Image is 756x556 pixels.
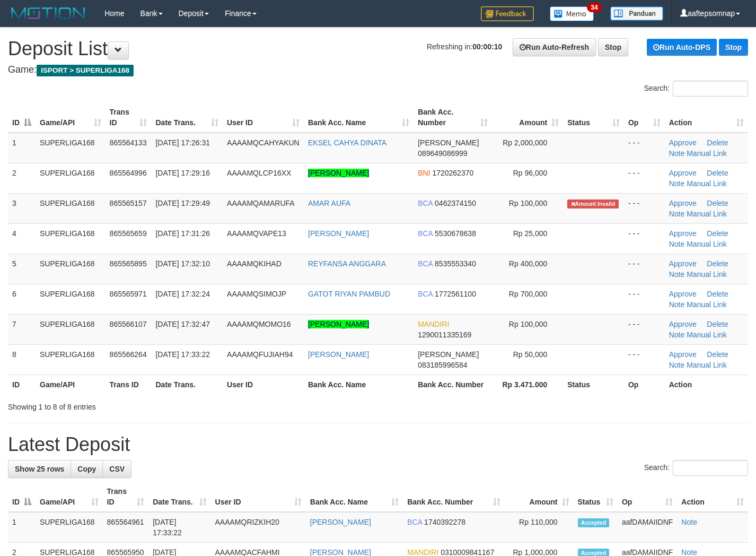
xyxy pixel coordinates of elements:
[624,375,665,394] th: Op
[36,102,106,133] th: Game/API: activate to sort column ascending
[492,375,563,394] th: Rp 3.471.000
[707,199,728,207] a: Delete
[624,344,665,375] td: - - -
[435,199,476,207] span: Copy 0462374150 to clipboard
[707,259,728,268] a: Delete
[36,254,106,284] td: SUPERLIGA168
[687,270,727,279] a: Manual Link
[103,482,149,512] th: Trans ID: activate to sort column ascending
[308,199,350,207] a: AMAR AUFA
[308,259,386,268] a: REYFANSA ANGGARA
[492,102,563,133] th: Amount: activate to sort column ascending
[407,518,422,526] span: BCA
[687,300,727,309] a: Manual Link
[8,254,36,284] td: 5
[513,38,596,56] a: Run Auto-Refresh
[155,350,209,359] span: [DATE] 17:33:22
[567,199,618,209] span: Amount is not matched
[707,320,728,328] a: Delete
[227,320,291,328] span: AAAAMQMOMO16
[610,6,663,21] img: panduan.png
[8,163,36,193] td: 2
[509,320,547,328] span: Rp 100,000
[227,290,286,298] span: AAAAMQSIMOJP
[418,350,479,359] span: [PERSON_NAME]
[414,375,492,394] th: Bank Acc. Number
[8,482,36,512] th: ID: activate to sort column descending
[418,361,467,369] span: Copy 083185996584 to clipboard
[36,375,106,394] th: Game/API
[687,210,727,218] a: Manual Link
[106,102,152,133] th: Trans ID: activate to sort column ascending
[418,138,479,147] span: [PERSON_NAME]
[227,199,295,207] span: AAAAMQAMARUFA
[472,42,502,51] strong: 00:00:10
[681,518,697,526] a: Note
[687,149,727,158] a: Manual Link
[435,259,476,268] span: Copy 8535553340 to clipboard
[719,39,748,56] a: Stop
[308,290,390,298] a: GATOT RIYAN PAMBUD
[110,169,147,177] span: 865564996
[505,482,573,512] th: Amount: activate to sort column ascending
[110,259,147,268] span: 865565895
[211,482,306,512] th: User ID: activate to sort column ascending
[707,290,728,298] a: Delete
[669,138,697,147] a: Approve
[624,163,665,193] td: - - -
[563,375,624,394] th: Status
[669,179,685,188] a: Note
[687,179,727,188] a: Manual Link
[669,270,685,279] a: Note
[8,512,36,543] td: 1
[669,210,685,218] a: Note
[481,6,534,21] img: Feedback.jpg
[647,39,717,56] a: Run Auto-DPS
[155,138,209,147] span: [DATE] 17:26:31
[15,465,64,473] span: Show 25 rows
[151,375,223,394] th: Date Trans.
[550,6,594,21] img: Button%20Memo.svg
[677,482,748,512] th: Action: activate to sort column ascending
[155,199,209,207] span: [DATE] 17:29:49
[109,465,125,473] span: CSV
[306,482,403,512] th: Bank Acc. Name: activate to sort column ascending
[707,350,728,359] a: Delete
[36,344,106,375] td: SUPERLIGA168
[155,169,209,177] span: [DATE] 17:29:16
[574,482,618,512] th: Status: activate to sort column ascending
[8,223,36,254] td: 4
[102,460,131,478] a: CSV
[509,259,547,268] span: Rp 400,000
[304,102,414,133] th: Bank Acc. Name: activate to sort column ascending
[644,460,748,476] label: Search:
[103,512,149,543] td: 865564961
[435,290,476,298] span: Copy 1772561100 to clipboard
[304,375,414,394] th: Bank Acc. Name
[644,81,748,97] label: Search:
[8,460,71,478] a: Show 25 rows
[110,290,147,298] span: 865565971
[227,350,293,359] span: AAAAMQFUJIAH94
[8,133,36,163] td: 1
[669,350,697,359] a: Approve
[227,229,286,238] span: AAAAMQVAPE13
[418,149,467,158] span: Copy 089649086999 to clipboard
[308,229,369,238] a: [PERSON_NAME]
[36,133,106,163] td: SUPERLIGA168
[308,138,386,147] a: EKSEL CAHYA DINATA
[665,375,748,394] th: Action
[673,81,748,97] input: Search:
[8,5,89,21] img: MOTION_logo.png
[669,229,697,238] a: Approve
[110,229,147,238] span: 865565659
[227,169,291,177] span: AAAAMQLCP16XX
[36,314,106,344] td: SUPERLIGA168
[587,3,601,12] span: 34
[578,518,610,527] span: Accepted
[624,284,665,314] td: - - -
[669,149,685,158] a: Note
[8,284,36,314] td: 6
[624,314,665,344] td: - - -
[687,361,727,369] a: Manual Link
